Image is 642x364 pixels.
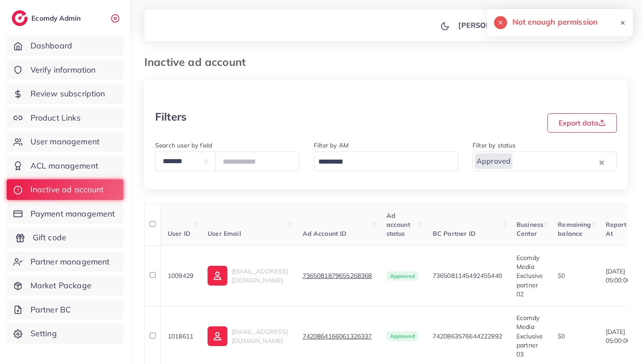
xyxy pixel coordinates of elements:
[473,141,516,150] label: Filter by status
[559,118,606,127] span: Export data
[512,16,598,28] h5: Not enough permission
[208,326,227,346] img: ic-user-info.36bf1079.svg
[558,221,591,238] span: Remaining balance
[433,272,502,280] span: 7365081145492455440
[606,267,630,285] span: [DATE] 05:00:00
[30,328,57,339] span: Setting
[30,184,104,195] span: Inactive ad account
[7,83,123,104] a: Review subscription
[208,266,227,286] img: ic-user-info.36bf1079.svg
[458,20,593,30] p: [PERSON_NAME] Lê [PERSON_NAME]
[303,332,372,341] a: 7420864166061326337
[144,56,253,69] h3: Inactive ad account
[30,256,110,268] span: Partner management
[314,152,458,171] div: Search for option
[30,88,105,100] span: Review subscription
[516,314,543,358] span: Ecomdy Media Exclusive partner 03
[7,299,123,320] a: Partner BC
[606,221,627,238] span: Report At
[473,152,617,171] div: Search for option
[7,35,123,56] a: Dashboard
[7,108,123,128] a: Product Links
[475,153,512,169] span: Approved
[208,326,288,346] a: [EMAIL_ADDRESS][DOMAIN_NAME]
[168,272,193,280] span: 1009429
[606,327,630,346] span: [DATE] 05:00:00
[168,332,193,340] span: 1018611
[7,156,123,176] a: ACL management
[30,280,91,291] span: Market Package
[433,230,476,238] span: BC Partner ID
[516,221,543,238] span: Business Center
[30,136,100,147] span: User management
[12,10,83,26] a: logoEcomdy Admin
[453,16,620,34] a: [PERSON_NAME] Lê [PERSON_NAME]avatar
[433,332,502,340] span: 7420863576644222992
[155,141,212,150] label: Search user by field
[33,232,66,243] span: Gift code
[513,155,597,169] input: Search for option
[30,160,98,172] span: ACL management
[232,328,288,345] span: [EMAIL_ADDRESS][DOMAIN_NAME]
[30,112,81,124] span: Product Links
[12,10,28,26] img: logo
[303,271,372,280] a: 7365081879655268368
[7,60,123,80] a: Verify information
[7,251,123,272] a: Partner management
[558,271,591,280] div: $0
[386,271,418,281] span: Approved
[386,331,418,341] span: Approved
[232,267,288,284] span: [EMAIL_ADDRESS][DOMAIN_NAME]
[208,230,241,238] span: User Email
[386,212,410,238] span: Ad account status
[303,230,347,238] span: Ad Account ID
[7,227,123,248] a: Gift code
[314,141,349,150] label: Filter by AM
[7,131,123,152] a: User management
[30,208,115,220] span: Payment management
[30,304,71,316] span: Partner BC
[7,204,123,224] a: Payment management
[315,155,447,169] input: Search for option
[599,157,604,167] button: Clear Selected
[558,332,591,341] div: $0
[208,266,288,286] a: [EMAIL_ADDRESS][DOMAIN_NAME]
[7,179,123,200] a: Inactive ad account
[7,323,123,344] a: Setting
[30,64,96,76] span: Verify information
[31,14,83,22] h2: Ecomdy Admin
[516,254,543,298] span: Ecomdy Media Exclusive partner 02
[30,40,72,52] span: Dashboard
[155,110,187,123] h3: Filters
[547,113,617,133] button: Export data
[7,275,123,296] a: Market Package
[168,230,191,238] span: User ID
